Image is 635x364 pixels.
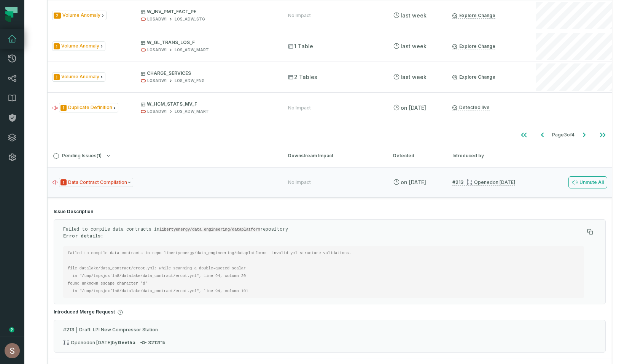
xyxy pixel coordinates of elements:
[60,105,67,111] span: Severity
[118,340,135,345] strong: Geetha (geetha.b)
[53,153,274,159] button: Pending Issues(1)
[60,179,67,185] span: Severity
[52,11,107,20] span: Issue Type
[401,104,426,111] relative-time: Jul 28, 2025, 10:02 PM GMT+3
[452,152,521,159] div: Introduced by
[147,109,167,114] div: LOSADW1
[63,226,584,239] p: Failed to compile data contracts in repository
[52,41,105,51] span: Issue Type
[175,16,205,22] div: LOS_ADW_STG
[141,9,274,15] p: W_INV_PMT_FACT_PE
[594,127,612,142] button: Go to last page
[175,47,209,53] div: LOS_ADW_MART
[54,43,60,49] span: Severity
[68,251,356,293] code: Failed to compile data contracts in repo libertyenergy/data_engineering/dataplatform: invalid yml...
[401,12,427,19] relative-time: Sep 1, 2025, 2:59 PM GMT+3
[533,127,552,142] button: Go to previous page
[140,340,166,345] span: 3212f1b
[48,127,612,142] nav: pagination
[59,178,133,187] span: Issue Type
[466,179,515,185] div: Opened
[288,73,317,81] span: 2 Tables
[515,127,533,142] button: Go to first page
[452,104,490,111] a: Detected live
[54,209,606,215] h4: Issue Description
[147,47,167,53] div: LOSADW1
[52,72,105,82] span: Issue Type
[54,309,606,315] h4: Introduced Merge Request
[575,127,593,142] button: Go to next page
[159,227,260,232] code: libertyenergy/data_engineering/dataplatform
[175,109,209,114] div: LOS_ADW_MART
[63,327,74,332] strong: # 213
[89,340,112,345] relative-time: Aug 6, 2025, 10:03 PM GMT+3
[452,179,515,186] a: #213Opened[DATE] 10:03:31 PM
[147,78,167,84] div: LOSADW1
[568,176,607,188] button: Unmute All
[141,70,274,76] p: CHARGE_SERVICES
[452,74,495,80] a: Explore Change
[401,179,426,185] relative-time: Aug 7, 2025, 12:52 AM GMT+3
[54,13,61,19] span: Severity
[63,340,135,345] div: Opened by
[63,326,596,339] div: Draft: LPI New Compressor Station
[53,153,102,159] span: Pending Issues ( 1 )
[147,16,167,22] div: LOSADW1
[175,78,205,84] div: LOS_ADW_ENG
[141,40,274,46] p: W_GL_TRANS_LOS_F
[63,233,103,239] strong: Error details:
[59,103,118,112] span: Issue Type
[452,43,495,49] a: Explore Change
[401,43,427,49] relative-time: Sep 1, 2025, 2:59 PM GMT+3
[393,152,439,159] div: Detected
[288,13,311,19] div: No Impact
[288,105,311,111] div: No Impact
[288,152,379,159] div: Downstream Impact
[493,179,515,185] relative-time: Aug 6, 2025, 10:03 PM GMT+3
[515,127,612,142] ul: Page 3 of 4
[452,13,495,19] a: Explore Change
[288,43,313,50] span: 1 Table
[8,326,15,333] div: Tooltip anchor
[141,101,274,107] p: W_HCM_STATS_MV_F
[5,343,20,358] img: avatar of Shay Gafniel
[288,179,311,185] div: No Impact
[54,74,60,80] span: Severity
[401,74,427,80] relative-time: Sep 1, 2025, 2:59 PM GMT+3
